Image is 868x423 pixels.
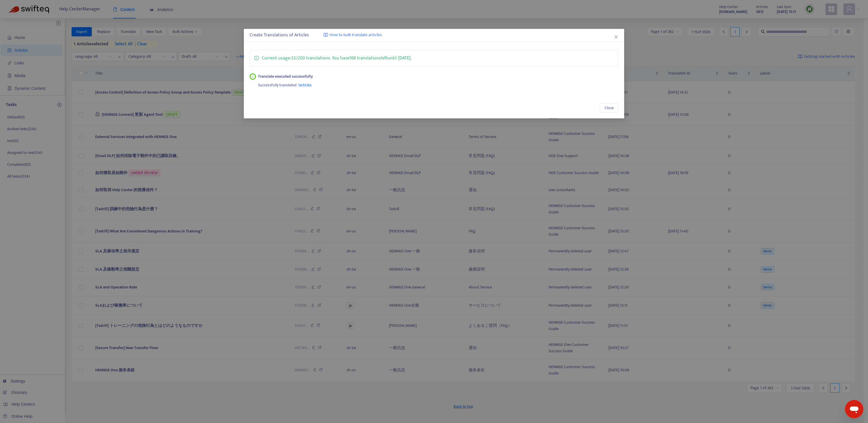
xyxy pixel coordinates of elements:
[262,55,411,62] p: Current usage: 33 / 200 translations . You have 168 translations left until [DATE] .
[614,35,618,39] span: close
[613,34,619,40] button: Close
[605,105,614,111] span: Close
[251,75,254,78] span: check
[258,73,313,80] strong: Translate executed successfully
[323,32,382,38] a: How to bulk translate articles
[258,80,618,88] div: Successfully translated
[330,32,382,38] span: How to bulk translate articles
[250,32,619,39] div: Create Translations of Articles
[845,400,863,418] iframe: Button to launch messaging window, conversation in progress
[323,33,328,37] img: image-link
[254,55,259,60] span: info-circle
[298,82,312,88] span: 1 articles
[600,103,618,113] button: Close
